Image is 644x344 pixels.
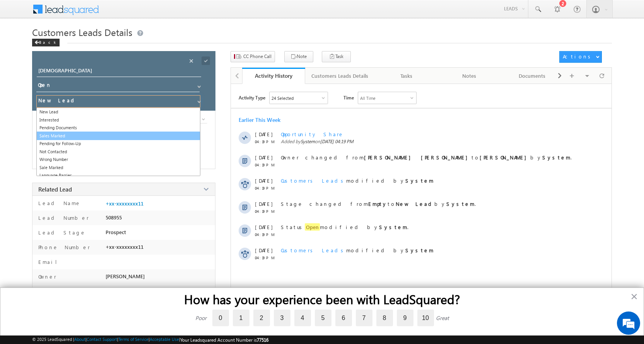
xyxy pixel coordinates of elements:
span: [DATE] [255,154,272,161]
label: 2 [253,310,270,326]
span: Customers Leads Details [32,26,132,38]
strong: System [542,154,571,161]
span: [DATE] [255,224,272,230]
span: modified by [281,247,434,253]
span: Open [305,223,320,231]
label: Lead Name [36,200,81,206]
input: Stage [36,95,200,108]
label: 7 [356,310,372,326]
label: 0 [212,310,229,326]
a: Show All Items [198,115,207,123]
span: © 2025 LeadSquared | | | | | [32,337,268,343]
div: Owner Changed,Status Changed,Stage Changed,Source Changed,Notes & 19 more.. [270,92,328,104]
img: d_60004797649_company_0_60004797649 [13,41,32,51]
label: Owner [36,273,56,280]
span: modified by [281,177,434,184]
span: 508955 [106,214,122,221]
div: Notes [444,71,494,80]
textarea: Type your message and hit 'Enter' [10,72,141,232]
span: Added by on [281,139,579,144]
label: 3 [274,310,290,326]
label: 9 [397,310,413,326]
div: Customers Leads Details [311,71,368,80]
a: Pending for Follow-Up [37,140,200,148]
a: New Lead [37,108,200,116]
a: Terms of Service [118,337,149,342]
strong: New Lead [396,200,434,207]
span: +xx-xxxxxxxx11 [106,200,143,207]
a: Sale Marked [37,164,200,172]
span: [DATE] [255,200,272,207]
span: 04:19 PM [255,163,278,167]
label: Phone Number [36,244,90,250]
span: Related Lead [38,185,72,193]
em: Start Chat [105,238,140,249]
span: 04:19 PM [255,139,278,144]
span: 04:19 PM [255,186,278,190]
span: Customers Leads [281,177,346,184]
h2: How has your experience been with LeadSquared? [16,292,628,306]
strong: System [405,177,434,184]
span: Your Leadsquared Account Number is [180,337,268,343]
a: Wrong Number [37,156,200,164]
strong: Empty [368,200,388,207]
span: Customers Leads [281,247,346,253]
a: About [74,337,85,342]
span: Owner changed from to by . [281,154,572,161]
span: 04:19 PM [255,209,278,214]
a: Show All Items [193,81,203,89]
button: Close [630,290,638,303]
div: All Time [360,96,376,101]
span: System [301,139,315,144]
label: 8 [376,310,393,326]
span: CC Phone Call [243,53,272,60]
label: 5 [315,310,331,326]
label: Email [36,258,63,265]
label: 6 [335,310,352,326]
div: Earlier This Week [239,116,280,123]
span: 04:19 PM [255,232,278,237]
span: Time [343,92,354,103]
span: Prospect [106,229,126,235]
a: Not Contacted [37,148,200,156]
div: Documents [507,71,557,80]
a: Pending Documents [37,124,200,132]
span: Stage changed from to by . [281,200,476,207]
a: Show All Items [193,96,203,104]
div: Chat with us now [40,41,130,51]
div: Activity History [248,72,299,79]
label: 4 [294,310,311,326]
div: Poor [195,314,207,322]
div: Tasks [381,71,431,80]
span: 77516 [257,337,268,343]
div: Actions [563,53,593,60]
input: Status [36,80,200,92]
strong: System [379,224,407,230]
div: Back [32,39,60,46]
label: 10 [417,310,434,326]
label: 1 [233,310,249,326]
strong: System [405,247,434,253]
div: Minimize live chat window [127,4,145,22]
strong: [PERSON_NAME] [480,154,530,161]
span: [DATE] [255,177,272,184]
a: Interested [37,116,200,124]
a: Acceptable Use [150,337,179,342]
label: Lead Number [36,214,89,221]
span: [PERSON_NAME] [106,273,145,279]
input: Opportunity Name Opportunity Name [37,66,201,77]
a: Sales Marked [36,132,200,140]
a: Contact Support [87,337,117,342]
span: Status modified by . [281,223,408,231]
span: 04:19 PM [255,255,278,260]
button: Task [322,51,351,62]
div: Great [436,314,449,322]
button: Note [284,51,313,62]
span: [DATE] [255,131,272,137]
div: 24 Selected [272,96,294,101]
span: [DATE] [255,247,272,253]
span: Opportunity Share [281,131,344,137]
a: Language Barrier [37,171,200,180]
span: Activity Type [239,92,265,103]
strong: System [446,200,475,207]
